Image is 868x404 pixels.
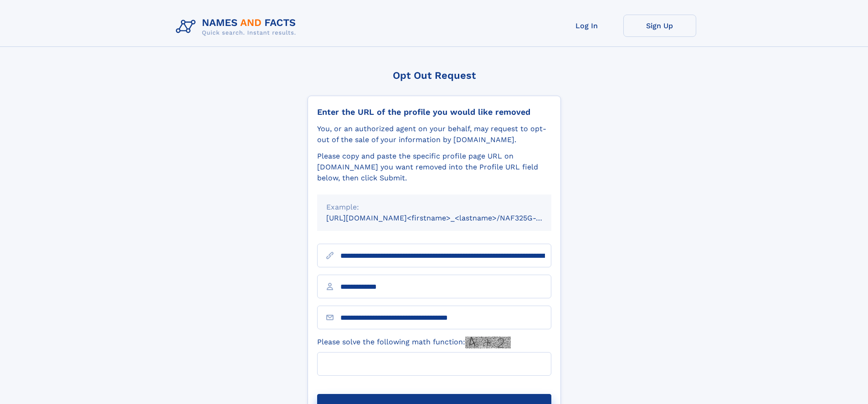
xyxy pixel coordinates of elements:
[623,15,696,37] a: Sign Up
[317,123,551,145] div: You, or an authorized agent on your behalf, may request to opt-out of the sale of your informatio...
[326,214,569,222] small: [URL][DOMAIN_NAME]<firstname>_<lastname>/NAF325G-xxxxxxxx
[317,337,511,348] label: Please solve the following math function:
[308,70,561,81] div: Opt Out Request
[326,202,542,213] div: Example:
[317,151,551,184] div: Please copy and paste the specific profile page URL on [DOMAIN_NAME] you want removed into the Pr...
[317,107,551,117] div: Enter the URL of the profile you would like removed
[550,15,623,37] a: Log In
[172,15,303,39] img: Logo Names and Facts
